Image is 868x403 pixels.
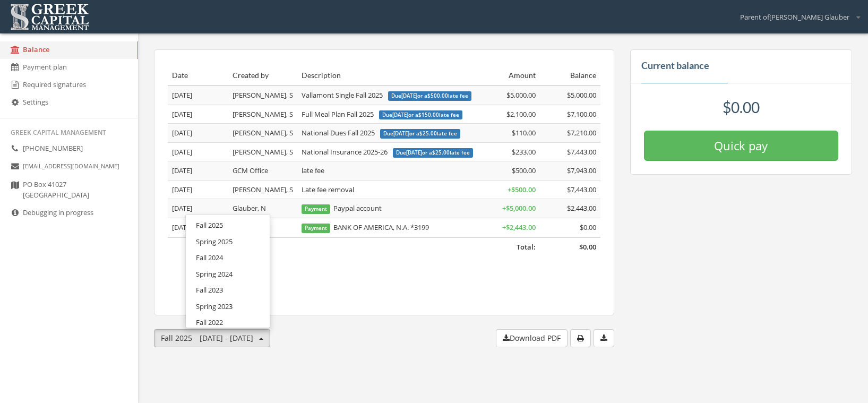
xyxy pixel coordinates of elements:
[23,179,89,200] span: PO Box 41027 [GEOGRAPHIC_DATA]
[502,203,536,213] span: + $5,000.00
[567,128,596,138] span: $7,210.00
[484,70,536,81] div: Amount
[496,329,568,347] button: Download PDF
[161,333,253,343] span: Fall 2025
[302,70,475,81] div: Description
[502,222,536,232] span: + $2,443.00
[567,185,596,194] span: $7,443.00
[302,222,429,232] span: BANK OF AMERICA, N.A. *3199
[190,250,266,266] a: Fall 2024
[168,124,228,143] td: [DATE]
[185,214,270,328] ul: Fall 2025[DATE] - [DATE]
[427,92,448,99] span: $500.00
[512,147,536,157] span: $233.00
[302,166,324,175] span: late fee
[644,131,838,161] button: Quick pay
[723,98,760,116] span: $0.00
[580,222,596,232] span: $0.00
[233,185,293,194] span: [PERSON_NAME], S
[233,147,293,157] span: [PERSON_NAME], S
[508,185,536,194] span: + $500.00
[168,105,228,124] td: [DATE]
[168,199,228,218] td: [DATE]
[418,112,439,118] span: $150.00
[190,282,266,298] a: Fall 2023
[512,128,536,138] span: $110.00
[740,8,849,22] span: Parent of [PERSON_NAME] Glauber
[388,91,471,101] span: Due
[417,92,468,99] span: or a late fee
[302,147,472,157] span: National Insurance 2025-26
[190,266,266,282] a: Spring 2024
[506,109,536,119] span: $2,100.00
[432,149,450,156] span: $25.00
[168,142,228,161] td: [DATE]
[579,242,596,252] span: $0.00
[233,70,293,81] div: Created by
[233,128,293,138] span: [PERSON_NAME], S
[302,90,471,100] span: Vallamont Single Fall 2025
[422,149,470,156] span: or a late fee
[393,148,473,158] span: Due
[233,109,293,119] span: [PERSON_NAME], S
[641,61,709,72] h4: Current balance
[302,203,382,213] span: Paypal account
[302,204,330,214] span: Payment
[168,161,228,181] td: [DATE]
[380,129,460,139] span: Due
[23,162,119,170] small: [EMAIL_ADDRESS][DOMAIN_NAME]
[567,203,596,213] span: $2,443.00
[419,130,437,137] span: $25.00
[168,218,228,237] td: [DATE]
[233,90,293,100] span: [PERSON_NAME], S
[190,217,266,234] a: Fall 2025
[567,90,596,100] span: $5,000.00
[567,147,596,157] span: $7,443.00
[409,130,457,137] span: or a late fee
[190,298,266,315] a: Spring 2023
[544,70,596,81] div: Balance
[512,166,536,175] span: $500.00
[302,185,354,194] span: Late fee removal
[233,203,266,213] span: Glauber, N
[190,314,266,331] a: Fall 2022
[302,109,462,119] span: Full Meal Plan Fall 2025
[168,85,228,105] td: [DATE]
[740,4,860,22] div: Parent of[PERSON_NAME] Glauber
[168,237,540,256] td: Total:
[567,109,596,119] span: $7,100.00
[393,130,409,137] span: [DATE]
[302,128,460,138] span: National Dues Fall 2025
[168,180,228,199] td: [DATE]
[302,224,330,233] span: Payment
[408,112,459,118] span: or a late fee
[401,92,417,99] span: [DATE]
[506,90,536,100] span: $5,000.00
[379,110,462,120] span: Due
[154,329,270,347] button: Fall 2025[DATE] - [DATE]
[392,112,408,118] span: [DATE]
[200,333,253,343] span: [DATE] - [DATE]
[567,166,596,175] span: $7,943.00
[190,234,266,250] a: Spring 2025
[233,166,268,175] span: GCM Office
[172,70,224,81] div: Date
[406,149,422,156] span: [DATE]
